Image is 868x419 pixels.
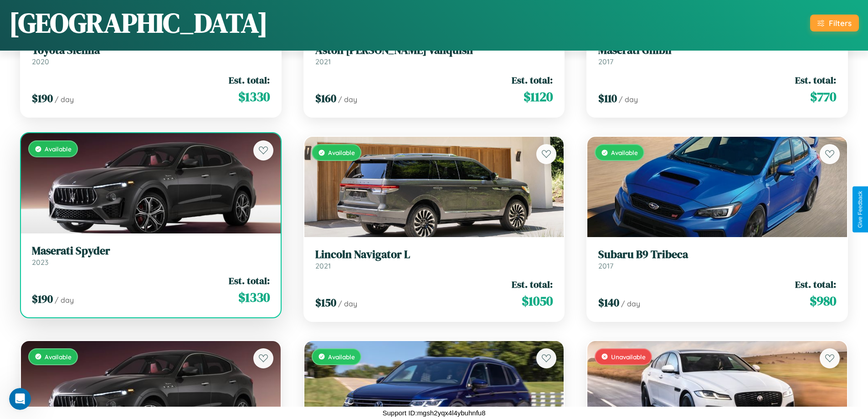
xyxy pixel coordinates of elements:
[598,248,836,270] a: Subaru B9 Tribeca2017
[795,278,836,291] span: Est. total:
[315,248,553,270] a: Lincoln Navigator L2021
[619,95,638,104] span: / day
[611,149,638,156] span: Available
[32,291,53,306] span: $ 190
[32,57,49,66] span: 2020
[45,145,72,153] span: Available
[315,248,553,261] h3: Lincoln Navigator L
[9,4,268,41] h1: [GEOGRAPHIC_DATA]
[9,388,31,410] iframe: Intercom live chat
[795,73,836,87] span: Est. total:
[810,88,836,106] span: $ 770
[522,292,553,310] span: $ 1050
[315,44,553,57] h3: Aston [PERSON_NAME] Vanquish
[383,407,486,419] p: Support ID: mgsh2yqx4l4ybuhnfu8
[621,299,640,308] span: / day
[598,57,613,66] span: 2017
[55,295,74,305] span: / day
[315,91,336,106] span: $ 160
[55,95,74,104] span: / day
[229,274,270,287] span: Est. total:
[829,18,852,28] div: Filters
[32,44,270,57] h3: Toyota Sienna
[315,261,331,270] span: 2021
[328,149,355,156] span: Available
[315,44,553,66] a: Aston [PERSON_NAME] Vanquish2021
[32,91,53,106] span: $ 190
[32,44,270,66] a: Toyota Sienna2020
[598,295,619,310] span: $ 140
[598,248,836,261] h3: Subaru B9 Tribeca
[45,353,72,361] span: Available
[229,73,270,87] span: Est. total:
[857,191,863,228] div: Give Feedback
[524,88,553,106] span: $ 1120
[338,95,357,104] span: / day
[598,261,613,270] span: 2017
[512,73,553,87] span: Est. total:
[598,44,836,57] h3: Maserati Ghibli
[598,44,836,66] a: Maserati Ghibli2017
[512,278,553,291] span: Est. total:
[328,353,355,361] span: Available
[810,292,836,310] span: $ 980
[238,288,270,306] span: $ 1330
[315,295,336,310] span: $ 150
[338,299,357,308] span: / day
[238,88,270,106] span: $ 1330
[32,244,270,258] h3: Maserati Spyder
[315,57,331,66] span: 2021
[598,91,617,106] span: $ 110
[611,353,646,361] span: Unavailable
[810,15,859,31] button: Filters
[32,244,270,267] a: Maserati Spyder2023
[32,258,48,267] span: 2023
